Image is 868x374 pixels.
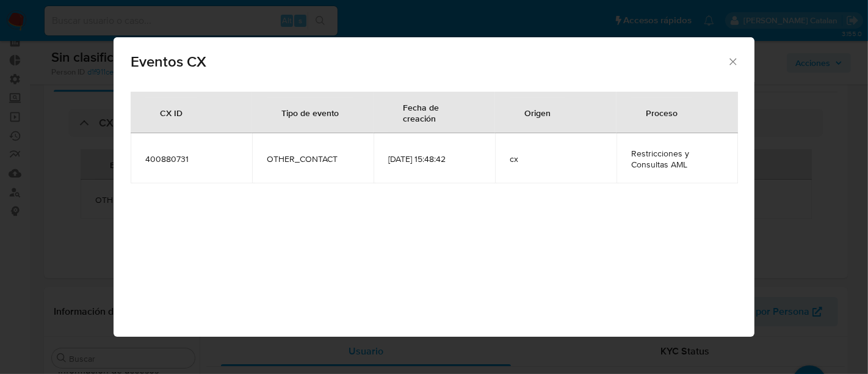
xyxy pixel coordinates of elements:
[145,98,197,127] div: CX ID
[727,56,738,67] button: Cerrar
[267,98,353,127] div: Tipo de evento
[510,98,565,127] div: Origen
[145,153,237,164] span: 400880731
[510,153,602,164] span: cx
[388,153,480,164] span: [DATE] 15:48:42
[631,98,692,127] div: Proceso
[388,92,480,133] div: Fecha de creación
[267,153,359,164] span: OTHER_CONTACT
[631,148,723,170] span: Restricciones y Consultas AML
[131,54,727,69] span: Eventos CX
